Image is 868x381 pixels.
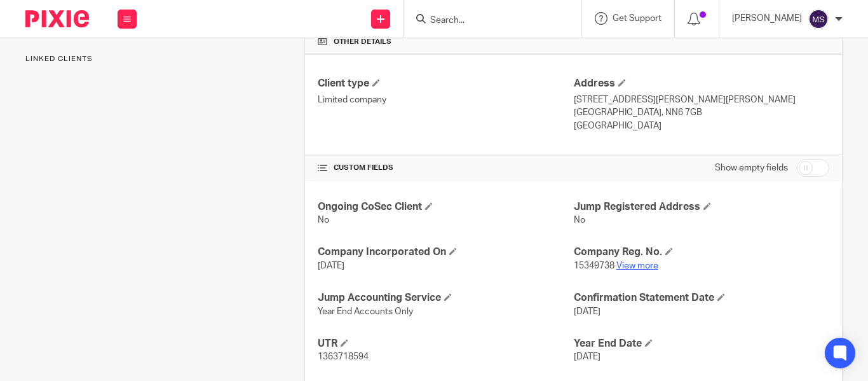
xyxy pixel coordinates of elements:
p: [GEOGRAPHIC_DATA], NN6 7GB [574,106,829,119]
h4: Address [574,77,829,90]
p: [PERSON_NAME] [732,12,802,25]
span: [DATE] [574,307,600,316]
span: Get Support [613,14,661,23]
h4: Year End Date [574,337,829,350]
span: No [574,216,585,225]
p: Limited company [318,94,573,106]
input: Search [429,15,543,27]
span: Year End Accounts Only [318,307,413,316]
h4: Client type [318,77,573,90]
h4: Confirmation Statement Date [574,291,829,305]
p: [STREET_ADDRESS][PERSON_NAME][PERSON_NAME] [574,94,829,106]
span: [DATE] [318,261,344,270]
h4: Jump Registered Address [574,200,829,214]
img: Pixie [25,10,89,27]
span: Other details [334,37,391,47]
a: View more [616,261,658,270]
img: svg%3E [808,9,829,29]
p: Linked clients [25,54,285,64]
h4: Company Reg. No. [574,246,829,259]
span: [DATE] [574,352,600,361]
h4: CUSTOM FIELDS [318,163,573,173]
label: Show empty fields [715,162,788,174]
span: No [318,216,329,225]
h4: Jump Accounting Service [318,291,573,305]
h4: Company Incorporated On [318,246,573,259]
span: 1363718594 [318,352,369,361]
p: [GEOGRAPHIC_DATA] [574,120,829,132]
h4: UTR [318,337,573,350]
span: 15349738 [574,261,614,270]
h4: Ongoing CoSec Client [318,200,573,214]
